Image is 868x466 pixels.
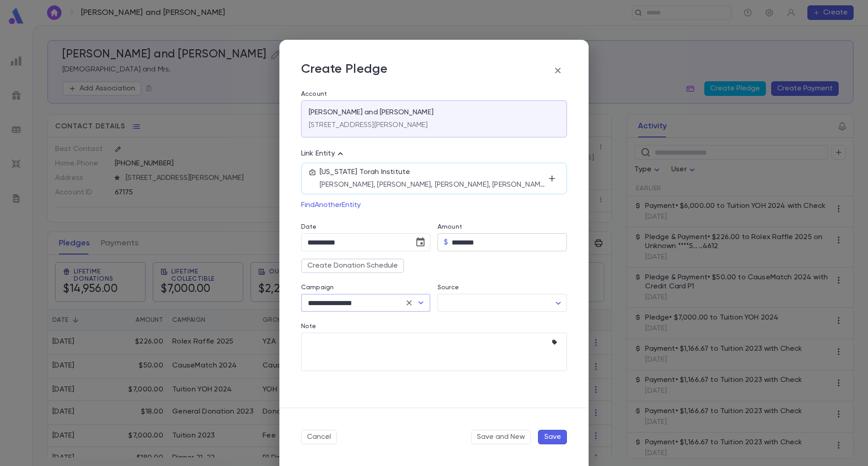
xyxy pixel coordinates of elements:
[301,148,346,159] p: Link Entity
[301,430,337,444] button: Cancel
[301,90,567,98] label: Account
[438,284,459,291] label: Source
[301,61,388,80] p: Create Pledge
[301,323,316,330] label: Note
[301,284,334,291] label: Campaign
[320,168,545,189] div: [US_STATE] Torah Institute
[403,297,415,309] button: Clear
[309,108,434,117] p: [PERSON_NAME] and [PERSON_NAME]
[444,238,448,247] p: $
[438,223,462,231] label: Amount
[411,233,429,251] button: Choose date, selected date is Sep 8, 2025
[438,294,567,312] div: ​
[538,430,567,444] button: Save
[415,297,427,309] button: Open
[471,430,531,444] button: Save and New
[309,121,428,130] p: [STREET_ADDRESS][PERSON_NAME]
[301,259,404,273] button: Create Donation Schedule
[301,198,361,212] button: FindAnotherEntity
[301,223,430,231] label: Date
[320,180,545,189] p: [PERSON_NAME], [PERSON_NAME], [PERSON_NAME], [PERSON_NAME]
